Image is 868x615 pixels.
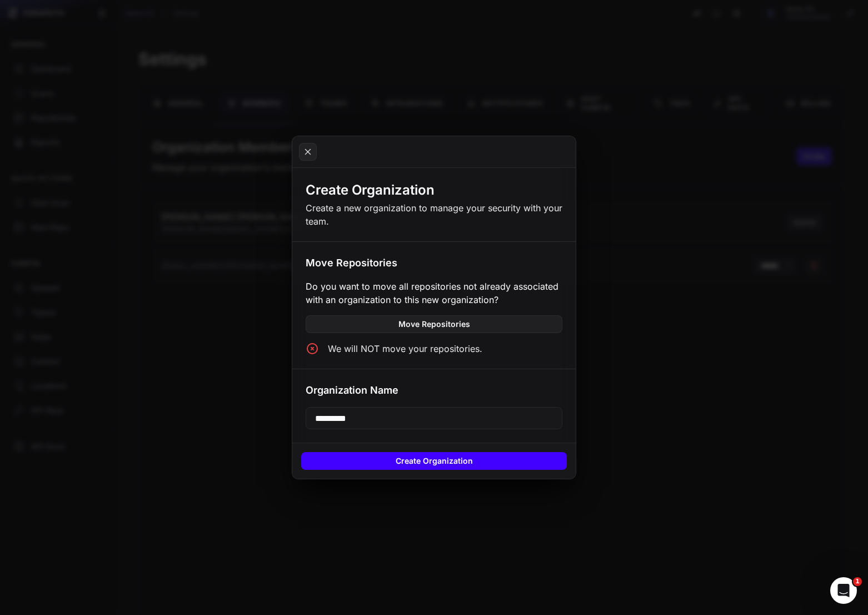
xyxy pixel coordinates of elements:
[306,181,435,199] h3: Create Organization
[306,201,562,228] div: Create a new organization to manage your security with your team.
[306,255,562,271] h3: Move Repositories
[830,577,857,604] iframe: Intercom live chat
[306,383,562,398] h3: Organization Name
[301,452,567,470] button: Create Organization
[306,315,562,333] button: Move Repositories
[306,280,562,306] p: Do you want to move all repositories not already associated with an organization to this new orga...
[328,342,482,355] span: We will NOT move your repositories.
[853,577,862,586] span: 1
